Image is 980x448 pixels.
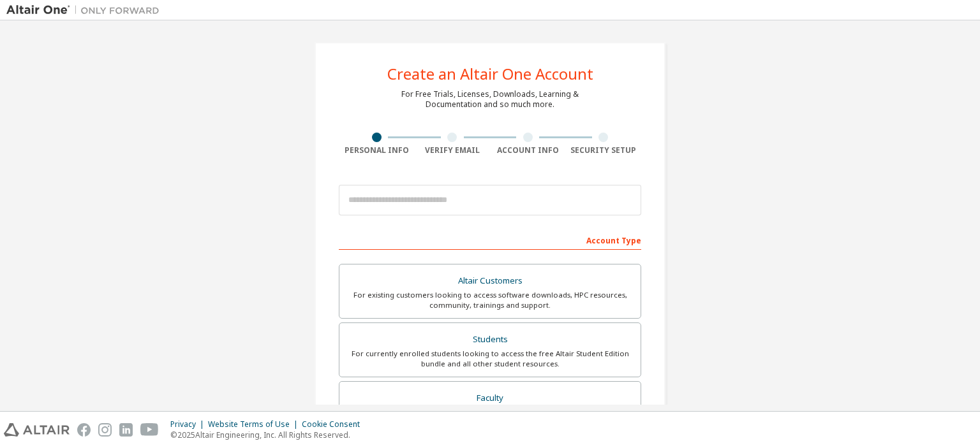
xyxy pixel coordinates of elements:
p: © 2025 Altair Engineering, Inc. All Rights Reserved. [170,430,367,440]
div: Website Terms of Use [208,419,302,430]
img: youtube.svg [140,423,159,437]
div: Faculty [347,389,633,407]
img: Altair One [6,4,166,17]
div: Privacy [170,419,208,430]
div: Verify Email [415,145,491,155]
div: Account Info [490,145,566,155]
div: Personal Info [339,145,415,155]
div: For existing customers looking to access software downloads, HPC resources, community, trainings ... [347,290,633,310]
img: altair_logo.svg [4,423,70,437]
div: Altair Customers [347,272,633,290]
img: facebook.svg [77,423,91,437]
div: Create an Altair One Account [387,66,593,82]
div: For Free Trials, Licenses, Downloads, Learning & Documentation and so much more. [401,89,579,110]
div: Security Setup [566,145,642,155]
div: Cookie Consent [302,419,367,430]
div: Account Type [339,229,641,250]
img: linkedin.svg [119,423,133,437]
img: instagram.svg [98,423,112,437]
div: Students [347,331,633,349]
div: For currently enrolled students looking to access the free Altair Student Edition bundle and all ... [347,349,633,369]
